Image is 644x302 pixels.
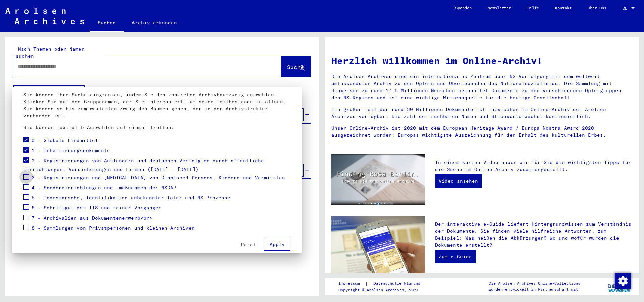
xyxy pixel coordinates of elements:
span: 4 - Sondereinrichtungen und -maßnahmen der NSDAP [32,185,176,191]
span: 2 - Registrierungen von Ausländern und deutschen Verfolgten durch öffentliche Einrichtungen, Vers... [23,158,264,173]
span: Reset [241,242,256,248]
span: 8 - Sammlungen von Privatpersonen und kleinen Archiven [32,225,195,231]
button: Apply [264,238,290,251]
p: Sie können maximal 5 Auswahlen auf einmal treffen. [23,124,290,131]
img: Zustimmung ändern [615,273,631,289]
span: 5 - Todesmärsche, Identifikation unbekannter Toter und NS-Prozesse [32,195,230,201]
span: 0 - Globale Findmittel [32,137,98,143]
span: Apply [270,241,285,247]
button: Reset [235,239,261,251]
span: 3 - Registrierungen und [MEDICAL_DATA] von Displaced Persons, Kindern und Vermissten [32,175,285,181]
span: 6 - Schriftgut des ITS und seiner Vorgänger [32,205,161,211]
span: 7 - Archivalien aus Dokumentenerwerb<br> [32,215,152,221]
p: Sie können Ihre Suche eingrenzen, indem Sie den konkreten Archivbaumzweig auswählen. Klicken Sie ... [23,91,290,119]
span: 1 - Inhaftierungsdokumente [32,147,110,154]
